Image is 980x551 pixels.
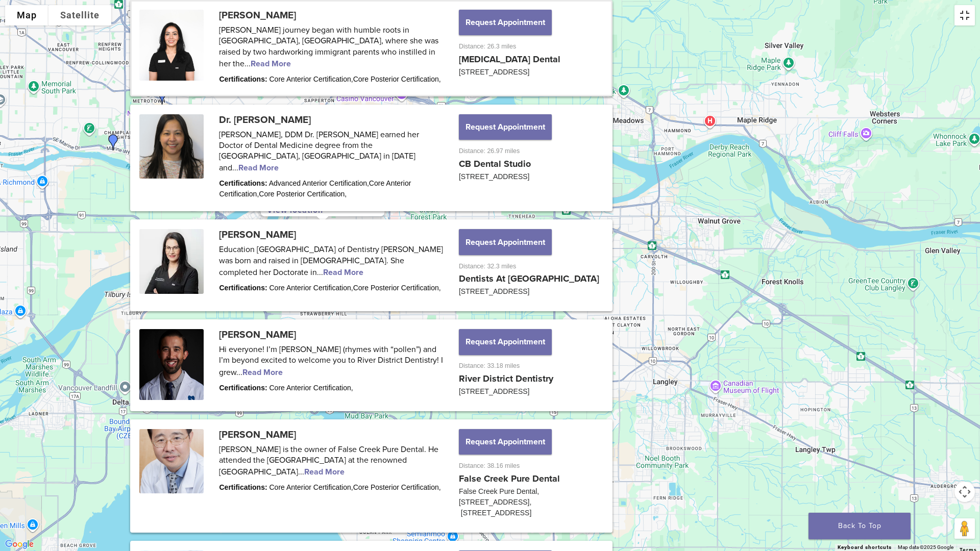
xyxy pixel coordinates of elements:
button: Request Appointment [459,229,552,255]
a: Back To Top [808,513,911,539]
button: Request Appointment [459,10,552,35]
button: Request Appointment [459,429,552,455]
button: Request Appointment [459,114,552,140]
button: Request Appointment [459,329,552,355]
